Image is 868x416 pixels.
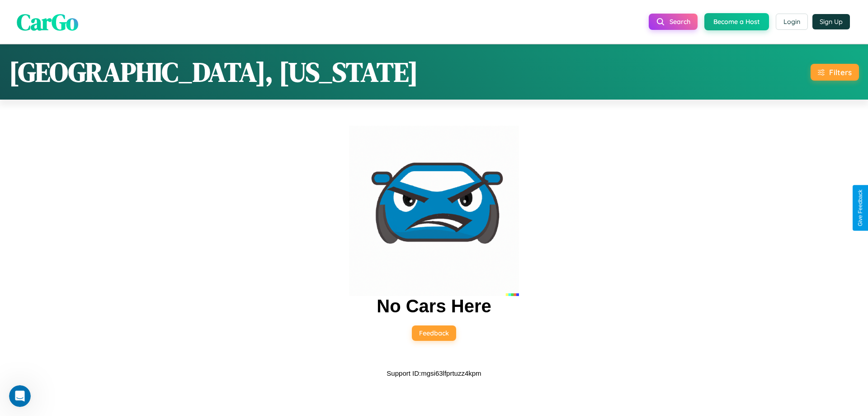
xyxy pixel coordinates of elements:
p: Support ID: mgsi63lfprtuzz4kpm [387,367,481,379]
span: CarGo [17,6,78,37]
img: car [349,126,519,296]
iframe: Intercom live chat [9,385,31,407]
button: Become a Host [704,13,769,30]
div: Filters [829,67,852,77]
div: Give Feedback [857,190,863,226]
h2: No Cars Here [377,296,491,316]
button: Login [776,14,808,30]
button: Feedback [412,325,456,341]
button: Search [649,14,698,30]
h1: [GEOGRAPHIC_DATA], [US_STATE] [9,53,418,91]
span: Search [670,18,690,26]
button: Filters [811,64,859,81]
button: Sign Up [812,14,850,29]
